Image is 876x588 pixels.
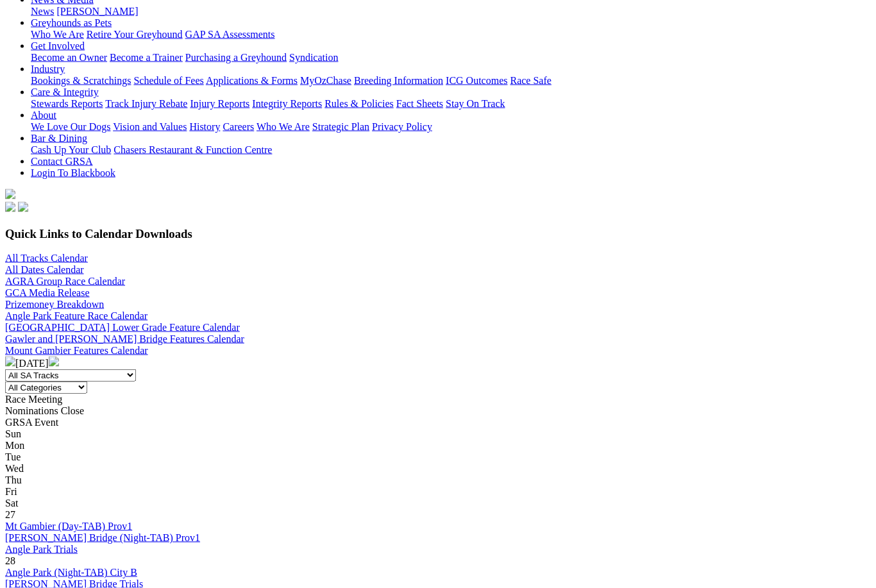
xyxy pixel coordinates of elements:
a: Integrity Reports [252,98,322,109]
a: We Love Our Dogs [31,121,110,132]
div: Nominations Close [5,405,871,417]
div: Race Meeting [5,394,871,405]
a: About [31,110,56,121]
a: Bookings & Scratchings [31,75,131,86]
a: GAP SA Assessments [185,29,275,40]
a: Stewards Reports [31,98,103,109]
a: Chasers Restaurant & Function Centre [114,144,272,155]
a: Contact GRSA [31,156,92,167]
a: Track Injury Rebate [105,98,187,109]
h3: Quick Links to Calendar Downloads [5,227,871,241]
a: Cash Up Your Club [31,144,111,155]
span: 27 [5,509,15,520]
img: chevron-right-pager-white.svg [49,357,59,367]
a: Retire Your Greyhound [87,29,183,40]
a: AGRA Group Race Calendar [5,276,125,287]
a: Angle Park Feature Race Calendar [5,310,147,321]
img: chevron-left-pager-white.svg [5,357,15,367]
a: Syndication [289,52,338,63]
a: Greyhounds as Pets [31,17,112,28]
a: Angle Park Trials [5,544,78,555]
div: [DATE] [5,357,871,369]
div: Care & Integrity [31,98,871,110]
img: twitter.svg [18,202,28,212]
a: Angle Park (Night-TAB) City B [5,567,137,578]
a: Privacy Policy [372,121,432,132]
a: [PERSON_NAME] [56,6,138,17]
a: Stay On Track [446,98,505,109]
a: Industry [31,63,65,74]
div: About [31,121,871,133]
a: Become an Owner [31,52,107,63]
a: All Dates Calendar [5,264,84,275]
div: Wed [5,463,871,475]
a: Rules & Policies [324,98,394,109]
a: ICG Outcomes [446,75,507,86]
a: History [189,121,220,132]
a: Strategic Plan [312,121,369,132]
div: Thu [5,475,871,486]
a: Login To Blackbook [31,167,115,178]
a: Who We Are [31,29,84,40]
a: GCA Media Release [5,287,90,298]
a: MyOzChase [300,75,351,86]
a: All Tracks Calendar [5,253,88,264]
a: Schedule of Fees [133,75,203,86]
div: Sat [5,498,871,509]
a: Fact Sheets [396,98,443,109]
div: Greyhounds as Pets [31,29,871,40]
div: Get Involved [31,52,871,63]
div: Fri [5,486,871,498]
img: logo-grsa-white.png [5,189,15,199]
a: Vision and Values [113,121,187,132]
a: [PERSON_NAME] Bridge (Night-TAB) Prov1 [5,532,200,543]
a: Applications & Forms [206,75,298,86]
a: Injury Reports [190,98,249,109]
a: Bar & Dining [31,133,87,144]
div: Tue [5,451,871,463]
img: facebook.svg [5,202,15,212]
a: Prizemoney Breakdown [5,299,104,310]
a: Careers [223,121,254,132]
a: Care & Integrity [31,87,99,97]
a: Race Safe [510,75,551,86]
a: [GEOGRAPHIC_DATA] Lower Grade Feature Calendar [5,322,240,333]
div: Sun [5,428,871,440]
span: 28 [5,555,15,566]
a: Breeding Information [354,75,443,86]
div: Bar & Dining [31,144,871,156]
div: News & Media [31,6,871,17]
a: Become a Trainer [110,52,183,63]
a: Who We Are [257,121,310,132]
a: Gawler and [PERSON_NAME] Bridge Features Calendar [5,333,244,344]
a: Purchasing a Greyhound [185,52,287,63]
a: Get Involved [31,40,85,51]
div: GRSA Event [5,417,871,428]
div: Mon [5,440,871,451]
a: Mt Gambier (Day-TAB) Prov1 [5,521,132,532]
a: News [31,6,54,17]
div: Industry [31,75,871,87]
a: Mount Gambier Features Calendar [5,345,148,356]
